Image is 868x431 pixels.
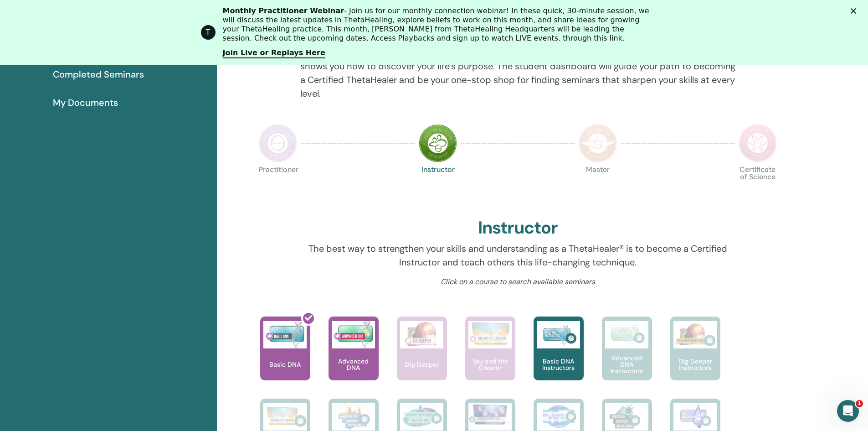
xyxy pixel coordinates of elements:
[300,276,735,287] p: Click on a course to search available seminars
[300,242,735,269] p: The best way to strengthen your skills and understanding as a ThetaHealer® is to become a Certifi...
[534,317,584,399] a: Basic DNA Instructors Basic DNA Instructors
[468,321,512,346] img: You and the Creator
[223,48,325,58] a: Join Live or Replays Here
[579,166,617,204] p: Master
[468,403,512,426] img: Intuitive Child In Me Instructors
[329,358,379,371] p: Advanced DNA
[579,124,617,162] img: Master
[260,317,310,399] a: Basic DNA Basic DNA
[400,321,443,348] img: Dig Deeper
[223,6,344,15] b: Monthly Practitioner Webinar
[332,321,375,348] img: Advanced DNA
[739,124,777,162] img: Certificate of Science
[53,96,118,109] span: My Documents
[332,403,375,431] img: Manifesting and Abundance Instructors
[605,321,648,348] img: Advanced DNA Instructors
[263,321,307,348] img: Basic DNA
[300,46,735,100] p: Your journey starts here; welcome to ThetaLearning HQ. Learn the world-renowned technique that sh...
[259,124,297,162] img: Practitioner
[670,317,720,399] a: Dig Deeper Instructors Dig Deeper Instructors
[537,403,580,431] img: World Relations Instructors
[329,317,379,399] a: Advanced DNA Advanced DNA
[53,68,144,81] span: Completed Seminars
[670,358,720,371] p: Dig Deeper Instructors
[419,166,457,204] p: Instructor
[400,403,443,431] img: Intuitive Anatomy Instructors
[465,317,515,399] a: You and the Creator You and the Creator
[673,403,717,431] img: DNA 3 Instructors
[537,321,580,348] img: Basic DNA Instructors
[397,317,447,399] a: Dig Deeper Dig Deeper
[673,321,717,348] img: Dig Deeper Instructors
[263,403,307,431] img: You and the Creator Instructors
[851,8,860,14] div: Cerrar
[401,361,442,368] p: Dig Deeper
[856,400,863,407] span: 1
[259,166,297,204] p: Practitioner
[201,25,216,40] div: Profile image for ThetaHealing
[465,358,515,371] p: You and the Creator
[534,358,584,371] p: Basic DNA Instructors
[837,400,859,422] iframe: Intercom live chat
[223,6,653,43] div: - Join us for our monthly connection webinar! In these quick, 30-minute session, we will discuss ...
[419,124,457,162] img: Instructor
[739,166,777,204] p: Certificate of Science
[605,403,648,431] img: Disease and Disorder Instructors
[602,355,652,374] p: Advanced DNA Instructors
[478,218,558,239] h2: Instructor
[602,317,652,399] a: Advanced DNA Instructors Advanced DNA Instructors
